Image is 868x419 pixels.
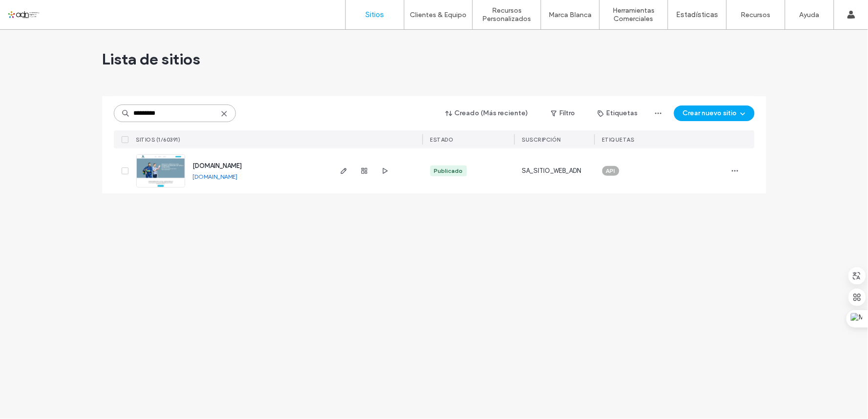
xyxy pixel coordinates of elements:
[677,10,719,19] label: Estadísticas
[136,136,181,143] span: SITIOS (1/60391)
[522,166,582,176] span: SA_SITIO_WEB_ADN
[606,167,615,175] span: API
[410,11,467,19] label: Clientes & Equipo
[437,105,537,121] button: Creado (Más reciente)
[674,105,755,121] button: Crear nuevo sitio
[473,6,541,23] label: Recursos Personalizados
[600,6,668,23] label: Herramientas Comerciales
[522,136,561,143] span: Suscripción
[541,105,585,121] button: Filtro
[21,7,48,16] span: Ayuda
[102,49,201,69] span: Lista de sitios
[193,162,242,169] a: [DOMAIN_NAME]
[549,11,592,19] label: Marca Blanca
[602,136,635,143] span: ETIQUETAS
[434,167,463,175] div: Publicado
[589,105,647,121] button: Etiquetas
[800,11,820,19] label: Ayuda
[430,136,454,143] span: ESTADO
[366,10,384,19] label: Sitios
[193,173,238,180] a: [DOMAIN_NAME]
[741,11,771,19] label: Recursos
